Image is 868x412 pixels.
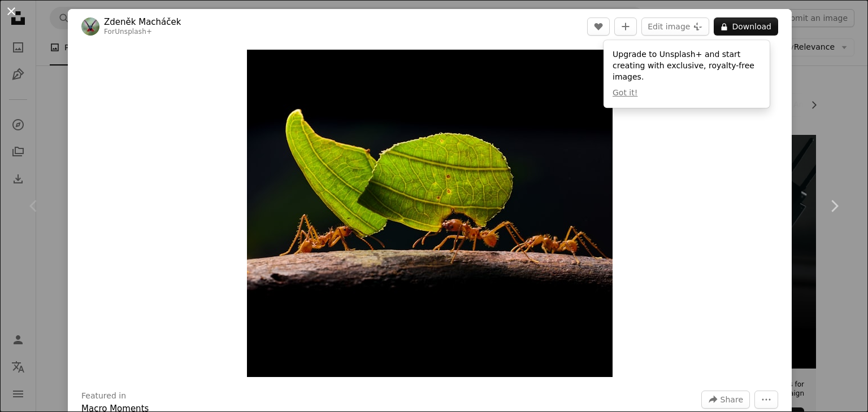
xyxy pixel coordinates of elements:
a: Unsplash+ [115,28,152,36]
img: a group of ants standing on top of a leaf [247,50,613,377]
h3: Featured in [81,391,126,402]
span: Share [721,391,743,408]
button: Edit image [641,17,709,36]
button: Like [587,17,610,36]
button: Download [714,17,778,36]
button: Share this image [701,391,750,409]
div: For [104,28,181,37]
div: Upgrade to Unsplash+ and start creating with exclusive, royalty-free images. [604,40,770,108]
a: Zdeněk Macháček [104,16,181,28]
button: More Actions [754,391,778,409]
button: Add to Collection [614,17,637,36]
button: Got it! [613,87,637,99]
a: Next [800,152,868,260]
button: Zoom in on this image [247,50,613,377]
img: Go to Zdeněk Macháček's profile [81,17,99,36]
